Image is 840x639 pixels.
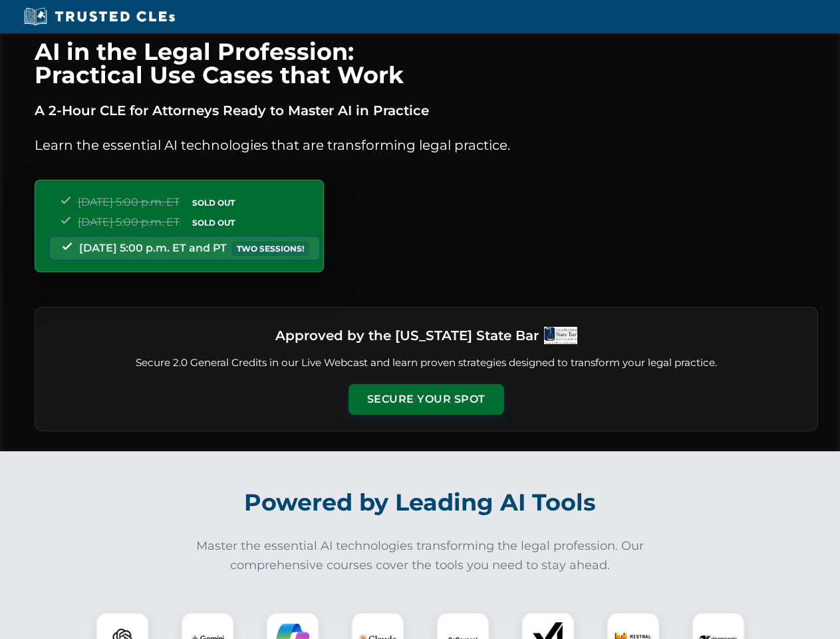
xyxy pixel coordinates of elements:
[544,327,577,344] img: Logo
[275,323,539,347] h3: Approved by the [US_STATE] State Bar
[51,355,801,371] p: Secure 2.0 General Credits in our Live Webcast and learn proven strategies designed to transform ...
[188,536,653,575] p: Master the essential AI technologies transforming the legal profession. Our comprehensive courses...
[188,196,239,210] span: SOLD OUT
[188,216,239,230] span: SOLD OUT
[20,7,179,27] img: Trusted CLEs
[78,216,180,228] span: [DATE] 5:00 p.m. ET
[35,40,818,87] h1: AI in the Legal Profession: Practical Use Cases that Work
[52,479,789,526] h2: Powered by Leading AI Tools
[35,100,818,121] p: A 2-Hour CLE for Attorneys Ready to Master AI in Practice
[349,384,504,415] button: Secure Your Spot
[35,134,818,156] p: Learn the essential AI technologies that are transforming legal practice.
[78,196,180,208] span: [DATE] 5:00 p.m. ET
